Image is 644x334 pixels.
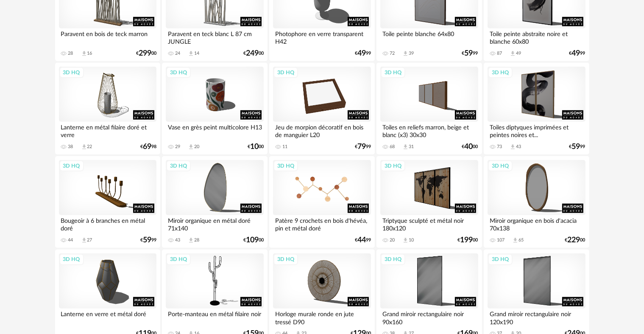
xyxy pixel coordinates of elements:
div: Patère 9 crochets en bois d'hévéa, pin et métal doré [273,215,371,232]
span: Download icon [188,237,194,244]
span: 109 [246,237,259,243]
span: 69 [143,144,151,150]
span: 44 [357,237,366,243]
a: 3D HQ Miroir organique en bois d'acacia 70x138 107 Download icon 65 €22900 [484,156,589,248]
div: 3D HQ [59,160,84,171]
div: 29 [175,144,180,150]
span: 299 [139,51,151,56]
div: 39 [409,51,414,56]
span: 59 [465,51,473,56]
span: Download icon [510,144,516,150]
div: 20 [390,237,395,243]
div: Porte-manteau en métal filaire noir [166,309,263,326]
div: 20 [194,144,199,150]
span: 79 [357,144,366,150]
div: € 99 [355,51,371,56]
div: Photophore en verre transparent H42 [273,28,371,45]
a: 3D HQ Toiles en reliefs marron, beige et blanc (x3) 30x30 68 Download icon 31 €4000 [376,63,482,154]
span: Download icon [188,144,194,150]
div: Bougeoir à 6 branches en métal doré [59,215,156,232]
div: 68 [390,144,395,150]
div: € 98 [140,144,156,150]
div: 3D HQ [166,254,191,265]
a: 3D HQ Toiles diptyques imprimées et peintes noires et... 73 Download icon 43 €5999 [484,63,589,154]
div: 3D HQ [488,160,513,171]
div: € 00 [565,237,585,243]
div: 28 [194,237,199,243]
div: € 00 [243,51,264,56]
div: Vase en grès peint multicolore H13 [166,122,263,139]
div: € 99 [569,144,585,150]
a: 3D HQ Patère 9 crochets en bois d'hévéa, pin et métal doré €4499 [269,156,374,248]
div: 11 [282,144,287,150]
div: € 99 [140,237,156,243]
span: 40 [465,144,473,150]
div: Miroir organique en métal doré 71x140 [166,215,263,232]
div: € 00 [458,237,478,243]
div: Toile peinte abstraite noire et blanche 60x80 [488,28,585,45]
div: € 00 [136,51,156,56]
div: Grand miroir rectangulaire noir 120x190 [488,309,585,326]
div: Triptyque sculpté et métal noir 180x120 [380,215,478,232]
span: 49 [572,51,580,56]
div: 73 [497,144,502,150]
div: 43 [175,237,180,243]
div: 3D HQ [381,254,405,265]
div: Lanterne en verre et métal doré [59,309,156,326]
div: 3D HQ [381,160,405,171]
div: € 99 [462,51,478,56]
div: 24 [175,51,180,56]
div: 3D HQ [273,67,298,78]
a: 3D HQ Vase en grès peint multicolore H13 29 Download icon 20 €1000 [162,63,267,154]
span: 249 [246,51,259,56]
div: 72 [390,51,395,56]
div: 38 [68,144,73,150]
a: 3D HQ Bougeoir à 6 branches en métal doré 44 Download icon 27 €5999 [55,156,160,248]
div: 65 [519,237,524,243]
div: 28 [68,51,73,56]
span: Download icon [402,237,409,244]
div: € 99 [355,144,371,150]
span: 59 [143,237,151,243]
div: € 00 [243,237,264,243]
span: Download icon [512,237,519,244]
div: 16 [87,51,92,56]
div: Lanterne en métal filaire doré et verre [59,122,156,139]
div: 49 [516,51,521,56]
div: Toiles en reliefs marron, beige et blanc (x3) 30x30 [380,122,478,139]
div: Paravent en teck blanc L 87 cm JUNGLE [166,28,263,45]
div: 44 [68,237,73,243]
div: 22 [87,144,92,150]
div: 43 [516,144,521,150]
div: Miroir organique en bois d'acacia 70x138 [488,215,585,232]
span: Download icon [510,51,516,57]
div: 3D HQ [273,254,298,265]
span: Download icon [188,51,194,57]
span: Download icon [402,144,409,150]
div: 3D HQ [488,254,513,265]
span: Download icon [402,51,409,57]
div: 3D HQ [273,160,298,171]
div: 3D HQ [381,67,405,78]
span: 49 [357,51,366,56]
div: 3D HQ [59,67,84,78]
a: 3D HQ Miroir organique en métal doré 71x140 43 Download icon 28 €10900 [162,156,267,248]
div: € 99 [569,51,585,56]
a: 3D HQ Jeu de morpion décoratif en bois de manguier L20 11 €7999 [269,63,374,154]
div: € 00 [248,144,264,150]
div: € 99 [355,237,371,243]
span: Download icon [81,237,87,244]
div: Jeu de morpion décoratif en bois de manguier L20 [273,122,371,139]
span: 199 [460,237,473,243]
div: 3D HQ [166,67,191,78]
div: 31 [409,144,414,150]
div: 3D HQ [166,160,191,171]
div: 3D HQ [488,67,513,78]
div: Horloge murale ronde en jute tressé D90 [273,309,371,326]
span: Download icon [81,144,87,150]
div: 14 [194,51,199,56]
div: 107 [497,237,505,243]
a: 3D HQ Lanterne en métal filaire doré et verre 38 Download icon 22 €6998 [55,63,160,154]
div: 27 [87,237,92,243]
div: € 00 [462,144,478,150]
